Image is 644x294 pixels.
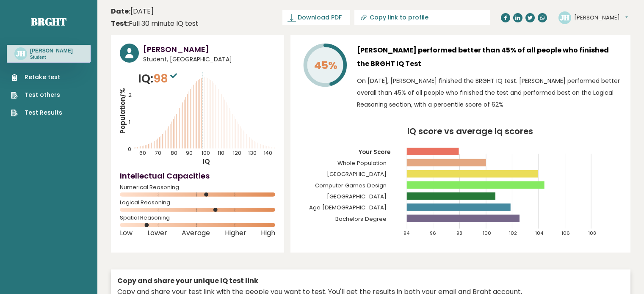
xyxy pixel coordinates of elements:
[218,149,224,157] tspan: 110
[120,186,275,189] span: Numerical Reasoning
[120,231,133,235] span: Low
[30,55,73,60] p: Student
[298,13,342,22] span: Download PDF
[31,15,66,28] a: Brght
[203,157,210,166] tspan: IQ
[357,44,622,71] h3: [PERSON_NAME] performed better than 45% of all people who finished the BRGHT IQ Test
[483,230,491,236] tspan: 100
[171,149,177,157] tspan: 80
[155,149,161,157] tspan: 70
[111,6,154,16] time: [DATE]
[509,230,517,236] tspan: 102
[233,149,241,157] tspan: 120
[129,118,130,126] tspan: 1
[120,201,275,204] span: Logical Reasoning
[186,149,193,157] tspan: 90
[11,91,62,99] a: Test others
[202,149,210,157] tspan: 100
[143,44,275,55] h3: [PERSON_NAME]
[561,230,570,236] tspan: 106
[404,230,410,236] tspan: 94
[16,49,25,58] text: JH
[111,6,130,16] b: Date:
[138,70,179,87] p: IQ:
[117,276,624,286] div: Copy and share your unique IQ test link
[120,170,275,181] h4: Intellectual Capacities
[120,216,275,220] span: Spatial Reasoning
[182,231,210,235] span: Average
[11,108,62,117] a: Test Results
[153,71,179,86] span: 98
[337,159,387,167] tspan: Whole Population
[248,149,257,157] tspan: 130
[111,19,199,29] div: Full 30 minute IQ test
[456,230,462,236] tspan: 98
[309,203,387,212] tspan: Age [DEMOGRAPHIC_DATA]
[588,230,596,236] tspan: 108
[407,125,533,137] tspan: IQ score vs average Iq scores
[560,12,569,22] text: JH
[315,181,387,190] tspan: Computer Games Design
[111,19,129,28] b: Test:
[327,170,387,178] tspan: [GEOGRAPHIC_DATA]
[147,231,167,235] span: Lower
[118,88,127,134] tspan: Population/%
[282,10,350,25] a: Download PDF
[335,215,387,223] tspan: Bachelors Degree
[225,231,246,235] span: Higher
[327,192,387,201] tspan: [GEOGRAPHIC_DATA]
[11,73,62,82] a: Retake test
[535,230,544,236] tspan: 104
[574,14,628,22] button: [PERSON_NAME]
[30,47,73,54] h3: [PERSON_NAME]
[430,230,436,236] tspan: 96
[261,231,275,235] span: High
[140,149,146,157] tspan: 60
[128,91,132,99] tspan: 2
[128,146,131,153] tspan: 0
[143,55,275,64] span: Student, [GEOGRAPHIC_DATA]
[358,148,390,156] tspan: Your Score
[314,58,337,73] tspan: 45%
[264,149,272,157] tspan: 140
[357,75,622,110] p: On [DATE], [PERSON_NAME] finished the BRGHT IQ test. [PERSON_NAME] performed better overall than ...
